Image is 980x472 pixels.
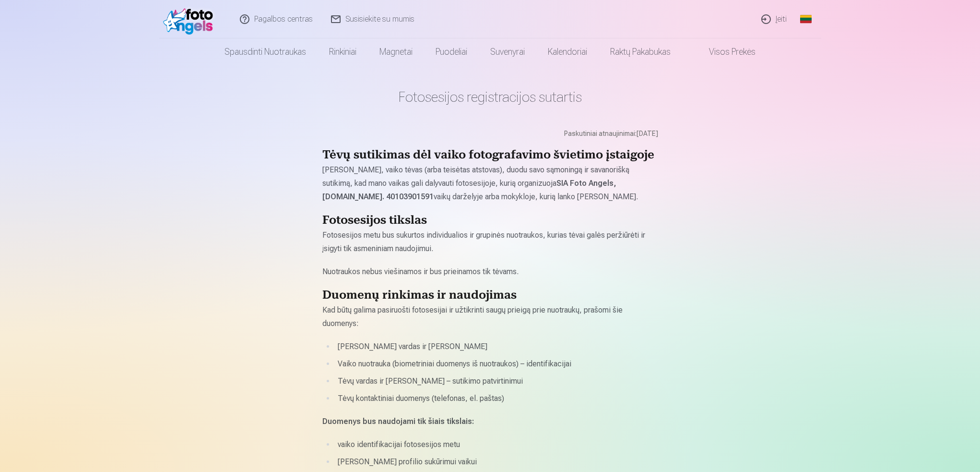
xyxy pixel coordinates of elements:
[335,340,658,353] li: [PERSON_NAME] vardas ir [PERSON_NAME]
[335,392,658,405] li: Tėvų kontaktiniai duomenys (telefonas, el. paštas)
[213,38,318,65] a: Spausdinti nuotraukas
[368,38,424,65] a: Magnetai
[335,375,658,388] li: Tėvų vardas ir [PERSON_NAME] – sutikimo patvirtinimui
[536,38,599,65] a: Kalendoriai
[322,163,658,204] p: [PERSON_NAME], vaiko tėvas (arba teisėtas atstovas), duodu savo sąmoningą ir savanorišką sutikimą...
[322,265,658,278] p: Nuotraukos nebus viešinamos ir bus prieinamos tik tėvams.
[322,129,658,138] div: Paskutiniai atnaujinimai : [DATE]
[424,38,479,65] a: Puodeliai
[322,148,658,163] h2: Tėvų sutikimas dėl vaiko fotografavimo švietimo įstaigoje
[322,88,658,106] h1: Fotosesijos registracijos sutartis
[322,288,658,303] h2: Duomenų rinkimas ir naudojimas
[599,38,682,65] a: Raktų pakabukas
[322,303,658,330] p: Kad būtų galima pasiruošti fotosesijai ir užtikrinti saugų prieigą prie nuotraukų, prašomi šie du...
[322,213,658,229] h2: Fotosesijos tikslas
[335,455,658,469] li: [PERSON_NAME] profilio sukūrimui vaikui
[322,417,474,426] strong: Duomenys bus naudojami tik šiais tikslais:
[682,38,767,65] a: Visos prekės
[335,438,658,451] li: vaiko identifikacijai fotosesijos metu
[322,229,658,255] p: Fotosesijos metu bus sukurtos individualios ir grupinės nuotraukos, kurias tėvai galės peržiūrėti...
[335,357,658,371] li: Vaiko nuotrauka (biometriniai duomenys iš nuotraukos) – identifikacijai
[479,38,536,65] a: Suvenyrai
[318,38,368,65] a: Rinkiniai
[163,4,218,35] img: /fa2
